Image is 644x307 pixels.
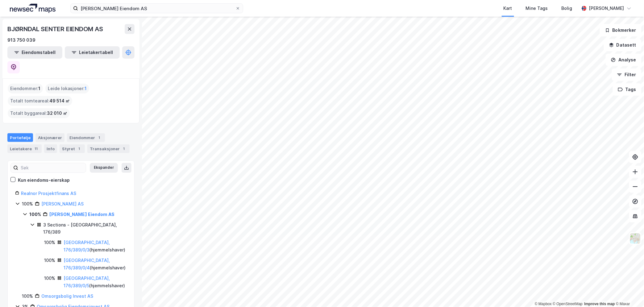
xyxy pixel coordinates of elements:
[64,240,110,252] a: [GEOGRAPHIC_DATA], 176/389/0/3
[613,277,644,307] div: Kontrollprogram for chat
[8,108,70,118] div: Totalt byggareal :
[64,276,110,288] a: [GEOGRAPHIC_DATA], 176/389/0/5
[49,212,114,217] a: [PERSON_NAME] Eiendom AS
[7,46,62,59] button: Eiendomstabell
[504,5,512,12] div: Kart
[589,5,624,12] div: [PERSON_NAME]
[606,54,642,66] button: Analyse
[38,85,40,92] span: 1
[35,133,64,142] div: Aksjonærer
[600,24,642,36] button: Bokmerker
[604,39,642,51] button: Datasett
[21,191,76,196] a: Realnor Prosjektfinans AS
[18,163,86,172] input: Søk
[67,133,105,142] div: Eiendommer
[7,36,35,44] div: 913 750 039
[8,84,43,93] div: Eiendommer :
[613,277,644,307] iframe: Chat Widget
[60,144,85,153] div: Styret
[7,24,104,34] div: BJØRNDAL SENTER EIENDOM AS
[121,146,127,152] div: 1
[65,46,120,59] button: Leietakertabell
[96,135,102,141] div: 1
[76,146,82,152] div: 1
[87,144,130,153] div: Transaksjoner
[22,200,33,208] div: 100%
[41,293,93,299] a: Omsorgsbolig Invest AS
[612,68,642,81] button: Filter
[85,85,87,92] span: 1
[44,239,55,246] div: 100%
[29,211,41,218] div: 100%
[8,96,72,106] div: Totalt tomteareal :
[43,221,127,236] div: 3 Sections - [GEOGRAPHIC_DATA], 176/389
[33,146,39,152] div: 11
[7,133,33,142] div: Portefølje
[90,163,118,173] button: Ekspander
[584,302,615,306] a: Improve this map
[49,97,70,105] span: 49 514 ㎡
[18,176,70,184] div: Kun eiendoms-eierskap
[526,5,548,12] div: Mine Tags
[562,5,572,12] div: Bolig
[45,84,89,93] div: Leide lokasjoner :
[22,292,33,300] div: 100%
[78,4,235,13] input: Søk på adresse, matrikkel, gårdeiere, leietakere eller personer
[44,144,57,153] div: Info
[41,201,84,206] a: [PERSON_NAME] AS
[535,302,552,306] a: Mapbox
[64,257,127,272] div: ( hjemmelshaver )
[64,258,110,270] a: [GEOGRAPHIC_DATA], 176/389/0/4
[613,83,642,96] button: Tags
[553,302,583,306] a: OpenStreetMap
[7,144,42,153] div: Leietakere
[629,233,641,244] img: Z
[47,110,67,117] span: 32 010 ㎡
[64,239,127,254] div: ( hjemmelshaver )
[64,275,127,289] div: ( hjemmelshaver )
[44,257,55,264] div: 100%
[44,275,55,282] div: 100%
[10,4,56,13] img: logo.a4113a55bc3d86da70a041830d287a7e.svg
